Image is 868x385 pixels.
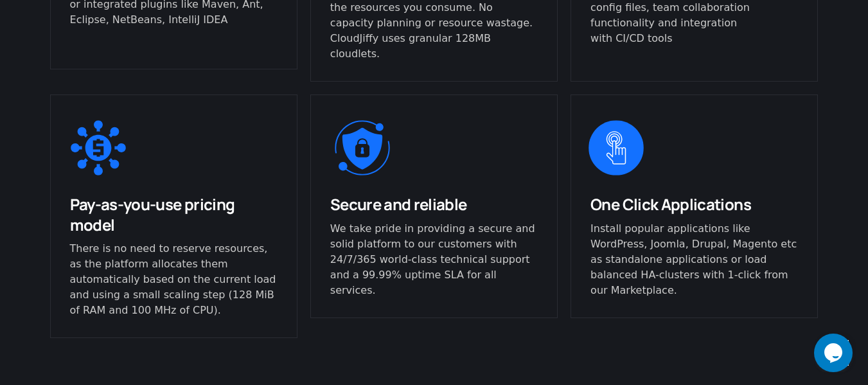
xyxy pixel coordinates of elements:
span: Pay-as-you-use pricing model [70,193,235,235]
p: Install popular applications like WordPress, Joomla, Drupal, Magento etc as standalone applicatio... [590,221,798,298]
p: There is no need to reserve resources, as the platform allocates them automatically based on the ... [70,241,278,318]
p: We take pride in providing a secure and solid platform to our customers with 24/7/365 world-class... [330,221,538,298]
span: One Click Applications [590,193,751,215]
span: Secure and reliable [330,193,467,215]
iframe: chat widget [814,334,855,372]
